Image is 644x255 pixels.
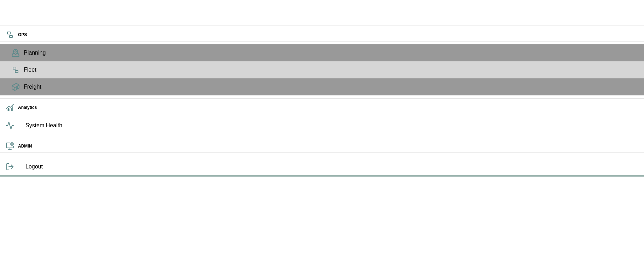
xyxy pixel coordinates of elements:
h6: OPS [18,32,638,38]
span: Fleet [24,66,638,74]
span: Planning [24,49,638,57]
span: Logout [25,162,638,171]
h6: Analytics [18,104,638,111]
span: Freight [24,83,638,91]
h6: ADMIN [18,143,638,150]
span: System Health [25,121,638,130]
